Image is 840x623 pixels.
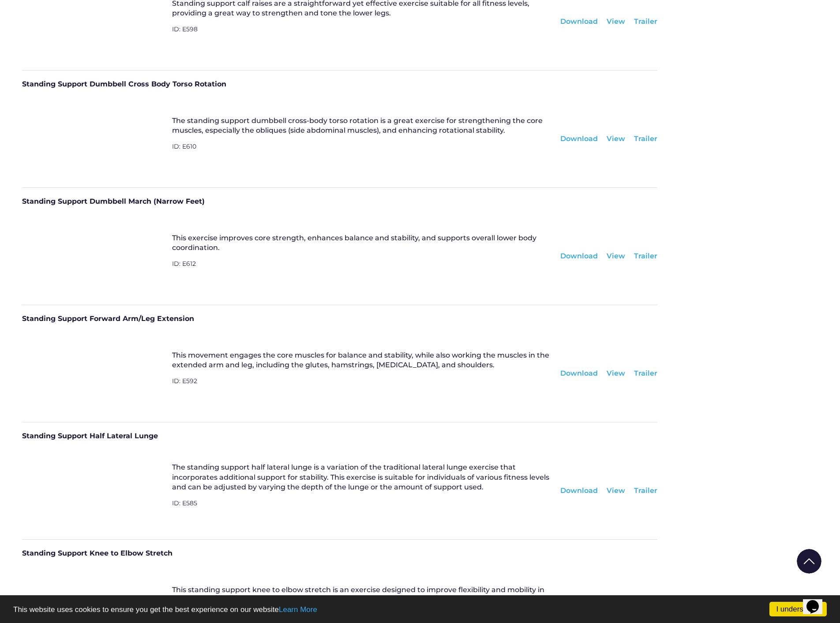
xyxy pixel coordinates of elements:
div: Standing Support Dumbbell March (Narrow Feet) [22,197,657,212]
div: View [607,369,625,378]
div: Trailer [634,134,657,144]
div: ID: E598 [172,25,551,45]
div: View [607,17,625,26]
div: Download [560,17,598,26]
div: ID: E585 [172,499,551,519]
div: Trailer [634,369,657,378]
div: View [607,486,625,496]
div: Download [560,134,598,144]
div: ID: E592 [172,377,551,397]
div: Standing Support Dumbbell Cross Body Torso Rotation [22,79,657,95]
div: Trailer [634,17,657,26]
div: View [607,251,625,261]
div: Download [560,369,598,378]
div: Trailer [634,486,657,496]
div: The standing support dumbbell cross-body torso rotation is a great exercise for strengthening the... [172,116,551,136]
div: Standing Support Half Lateral Lunge [22,431,657,447]
div: This exercise improves core strength, enhances balance and stability, and supports overall lower ... [172,233,551,253]
div: Download [560,486,598,496]
div: Trailer [634,251,657,261]
div: ID: E612 [172,260,551,280]
div: ID: E610 [172,142,551,162]
div: The standing support half lateral lunge is a variation of the traditional lateral lunge exercise ... [172,463,551,492]
div: This movement engages the core muscles for balance and stability, while also working the muscles ... [172,351,551,370]
div: Standing Support Knee to Elbow Stretch [22,548,657,564]
a: Learn More [279,605,317,614]
div: Standing Support Forward Arm/Leg Extension [22,314,657,329]
div: Download [560,251,598,261]
div: View [607,134,625,144]
div: This standing support knee to elbow stretch is an exercise designed to improve flexibility and mo... [172,585,551,605]
iframe: chat widget [803,588,831,614]
a: I understand! [769,602,827,616]
p: This website uses cookies to ensure you get the best experience on our website [13,606,827,613]
img: Group%201000002322%20%281%29.svg [797,549,821,574]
